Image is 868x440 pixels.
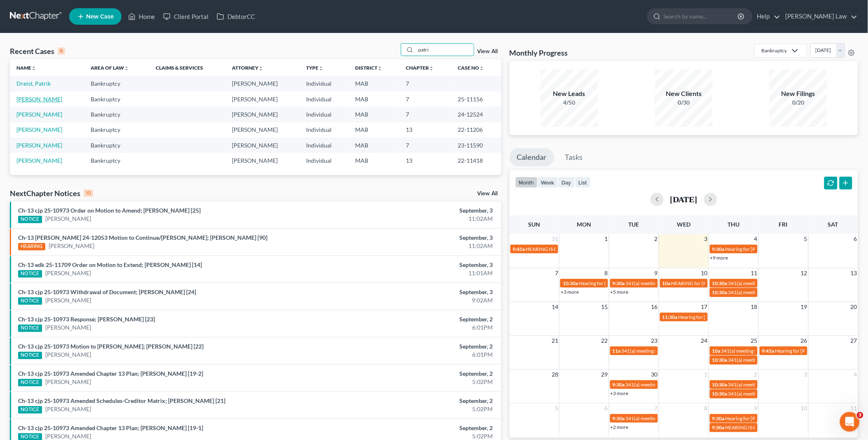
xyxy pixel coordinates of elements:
span: Thu [728,221,739,228]
td: 7 [400,76,452,91]
div: New Leads [540,89,598,98]
span: 341(a) meeting for [PERSON_NAME] [626,415,705,421]
div: NOTICE [18,325,42,332]
a: Calendar [510,148,554,166]
div: Recent Cases [10,46,65,56]
span: 9:30a [613,381,625,388]
span: 10:30a [563,280,578,286]
a: [PERSON_NAME] Law [781,9,858,24]
i: unfold_more [480,66,484,71]
a: DebtorCC [213,9,259,24]
div: NOTICE [18,270,42,278]
span: 10:30a [712,391,728,397]
i: unfold_more [258,66,263,71]
a: [PERSON_NAME] [45,323,91,332]
a: Ch-13 cjp 25-10973 Motion to [PERSON_NAME]; [PERSON_NAME] [22] [18,343,204,350]
span: 10a [712,348,721,354]
a: [PERSON_NAME] [16,96,62,103]
td: 7 [400,138,452,153]
span: 5 [803,234,808,244]
span: 11 [750,268,758,278]
span: 22 [601,336,609,346]
span: 13 [850,268,858,278]
td: 22-11418 [452,153,501,168]
a: Typeunfold_more [306,65,324,71]
div: 6:01PM [340,351,493,359]
span: 4 [753,234,758,244]
a: View All [477,191,498,197]
a: Case Nounfold_more [458,65,484,71]
div: 11:02AM [340,242,493,250]
span: 341(a) meeting for [PERSON_NAME] [728,381,808,388]
div: September, 3 [340,206,493,215]
a: [PERSON_NAME] [45,378,91,386]
a: Help [753,9,781,24]
a: Ch-13 cjp 25-10973 Withdrawal of Document; [PERSON_NAME] [24] [18,288,196,295]
td: [PERSON_NAME] [225,91,299,107]
a: [PERSON_NAME] [45,296,91,304]
td: [PERSON_NAME] [225,107,299,122]
div: 4/50 [540,98,598,107]
span: 6 [853,234,858,244]
div: NextChapter Notices [10,188,93,198]
a: +3 more [561,289,579,295]
button: week [538,177,558,188]
button: month [515,177,538,188]
span: 10 [800,403,808,413]
span: 31 [551,234,559,244]
div: September, 3 [340,261,493,269]
span: 2 [753,370,758,379]
div: HEARING [18,243,45,250]
span: 30 [650,370,659,379]
i: unfold_more [124,66,129,71]
span: 10 [700,268,709,278]
span: Hearing for [PERSON_NAME] [725,246,790,252]
a: Ch-13 cjp 25-10973 Order on Motion to Amend; [PERSON_NAME] [25] [18,207,201,214]
span: 23 [650,336,659,346]
span: 15 [601,302,609,312]
span: New Case [86,14,114,20]
td: MAB [349,107,400,122]
span: 9:30a [712,415,725,421]
span: Hearing for [PERSON_NAME] [579,280,643,286]
span: 24 [700,336,709,346]
td: Individual [300,91,349,107]
a: +3 more [611,390,629,396]
a: Chapterunfold_more [406,65,434,71]
div: Bankruptcy [761,47,787,54]
td: Bankruptcy [84,138,149,153]
div: 11:02AM [340,215,493,223]
span: 341(a) meeting for [PERSON_NAME] [626,381,705,388]
a: +5 more [611,289,629,295]
td: 13 [400,153,452,168]
td: [PERSON_NAME] [225,76,299,91]
span: Mon [577,221,592,228]
span: 18 [750,302,758,312]
td: MAB [349,91,400,107]
td: Bankruptcy [84,153,149,168]
span: 8 [704,403,709,413]
a: [PERSON_NAME] [16,157,62,164]
span: 1 [704,370,709,379]
div: September, 2 [340,424,493,432]
a: Dreist, Patrik [16,80,51,87]
td: Individual [300,138,349,153]
span: 11:30a [662,314,678,320]
iframe: Intercom live chat [840,412,860,432]
a: Ch-13 [PERSON_NAME] 24-12053 Motion to Continue/[PERSON_NAME]; [PERSON_NAME] [90] [18,234,267,241]
span: 341(a) meeting for [PERSON_NAME] [626,280,705,286]
button: list [575,177,591,188]
input: Search by name... [416,44,474,56]
span: Hearing for [PERSON_NAME] [775,348,840,354]
span: Hearing for [PERSON_NAME] [725,415,790,421]
span: Wed [677,221,690,228]
i: unfold_more [319,66,324,71]
td: 7 [400,107,452,122]
td: Individual [300,76,349,91]
span: 7 [654,403,659,413]
span: 9:30a [712,246,725,252]
span: 27 [850,336,858,346]
div: September, 3 [340,234,493,242]
td: Bankruptcy [84,91,149,107]
span: Sat [828,221,838,228]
